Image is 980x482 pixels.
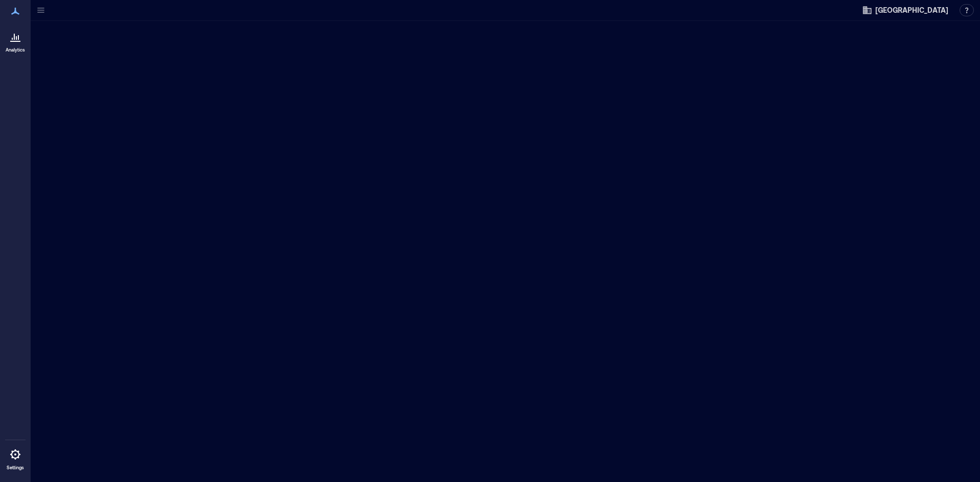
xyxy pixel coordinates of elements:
[859,2,951,18] button: [GEOGRAPHIC_DATA]
[7,465,24,471] p: Settings
[3,24,28,56] a: Analytics
[3,442,28,474] a: Settings
[6,47,25,53] p: Analytics
[875,5,948,15] span: [GEOGRAPHIC_DATA]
